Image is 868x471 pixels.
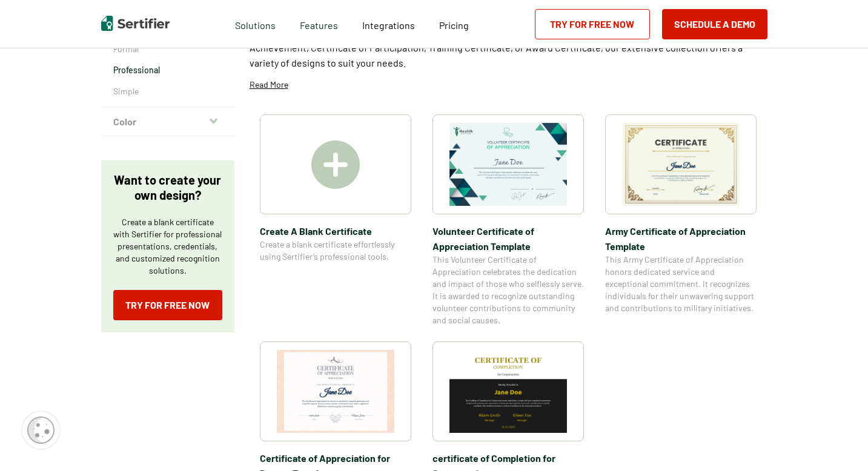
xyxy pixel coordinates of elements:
button: Color [101,107,234,136]
a: Army Certificate of Appreciation​ TemplateArmy Certificate of Appreciation​ TemplateThis Army Cer... [605,114,757,326]
span: Create A Blank Certificate [260,223,411,239]
img: Army Certificate of Appreciation​ Template [622,123,740,206]
img: certificate of Completion for Construction [449,350,567,433]
a: Professional [113,64,222,76]
a: Simple [113,85,222,97]
div: Style [101,22,234,107]
span: Integrations [362,19,415,31]
span: Create a blank certificate effortlessly using Sertifier’s professional tools. [260,239,411,263]
a: Volunteer Certificate of Appreciation TemplateVolunteer Certificate of Appreciation TemplateThis ... [432,114,584,326]
img: Sertifier | Digital Credentialing Platform [101,16,170,31]
p: Read More [250,79,288,91]
span: Pricing [439,19,469,31]
img: Volunteer Certificate of Appreciation Template [449,123,567,206]
a: Formal [113,43,222,55]
img: Cookie Popup Icon [27,417,55,444]
img: Create A Blank Certificate [311,140,360,189]
a: Try for Free Now [113,290,222,320]
span: Solutions [235,16,276,31]
span: Volunteer Certificate of Appreciation Template [432,223,584,254]
a: Pricing [439,16,469,31]
a: Integrations [362,16,415,31]
span: Army Certificate of Appreciation​ Template [605,223,757,254]
iframe: Chat Widget [807,413,868,471]
img: Certificate of Appreciation for Donors​ Template [277,350,394,433]
span: This Army Certificate of Appreciation honors dedicated service and exceptional commitment. It rec... [605,254,757,314]
span: Features [300,16,338,31]
a: Try for Free Now [535,9,650,39]
p: Want to create your own design? [113,173,222,203]
button: Schedule a Demo [662,9,767,39]
span: This Volunteer Certificate of Appreciation celebrates the dedication and impact of those who self... [432,254,584,326]
p: Create a blank certificate with Sertifier for professional presentations, credentials, and custom... [113,216,222,277]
